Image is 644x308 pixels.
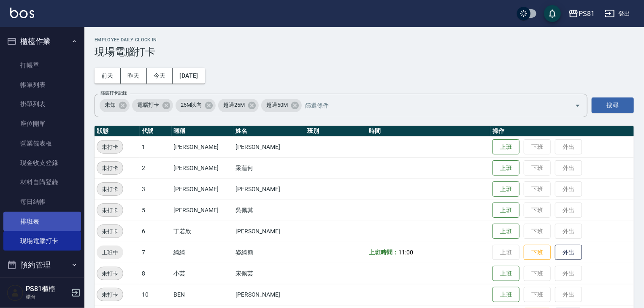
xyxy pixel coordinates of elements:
th: 姓名 [233,126,305,137]
td: 姿綺簡 [233,242,305,263]
button: 上班 [492,160,520,176]
td: [PERSON_NAME] [172,200,233,221]
td: [PERSON_NAME] [172,136,233,157]
label: 篩選打卡記錄 [100,90,127,96]
td: 小芸 [172,263,233,284]
td: 吳佩其 [233,200,305,221]
a: 掛單列表 [3,95,81,114]
div: 未知 [100,99,130,112]
button: 登出 [601,6,634,22]
button: 上班 [492,266,520,281]
td: [PERSON_NAME] [233,221,305,242]
div: 超過25M [218,99,259,112]
td: 6 [140,221,172,242]
span: 未知 [100,101,121,109]
span: 電腦打卡 [132,101,164,109]
td: 采蓮何 [233,157,305,178]
button: 櫃檯作業 [3,30,81,52]
th: 代號 [140,126,172,137]
button: 外出 [555,245,582,260]
span: 未打卡 [97,206,123,215]
img: Logo [10,8,34,18]
button: 報表及分析 [3,276,81,298]
b: 上班時間： [369,249,399,256]
td: 8 [140,263,172,284]
a: 排班表 [3,212,81,231]
td: 丁若欣 [172,221,233,242]
a: 材料自購登錄 [3,173,81,192]
button: PS81 [565,5,598,22]
span: 25M以內 [176,101,207,109]
p: 櫃台 [26,293,69,301]
button: 前天 [95,68,121,84]
button: 預約管理 [3,254,81,276]
td: [PERSON_NAME] [233,178,305,200]
td: 3 [140,178,172,200]
h2: Employee Daily Clock In [95,37,634,43]
span: 未打卡 [97,227,123,236]
button: 上班 [492,287,520,303]
th: 暱稱 [172,126,233,137]
button: 今天 [147,68,173,84]
button: 昨天 [121,68,147,84]
span: 未打卡 [97,290,123,299]
td: BEN [172,284,233,305]
button: 下班 [524,245,551,260]
td: 綺綺 [172,242,233,263]
a: 營業儀表板 [3,134,81,153]
th: 時間 [367,126,491,137]
th: 操作 [490,126,634,137]
span: 11:00 [398,249,413,256]
div: PS81 [579,8,595,19]
a: 每日結帳 [3,192,81,211]
th: 班別 [305,126,367,137]
div: 25M以內 [176,99,216,112]
td: 1 [140,136,172,157]
button: 上班 [492,224,520,239]
a: 現金收支登錄 [3,153,81,173]
button: [DATE] [173,68,205,84]
td: [PERSON_NAME] [172,157,233,178]
button: 上班 [492,203,520,218]
a: 打帳單 [3,56,81,75]
button: 搜尋 [592,97,634,113]
td: [PERSON_NAME] [233,284,305,305]
button: 上班 [492,181,520,197]
button: save [544,5,561,22]
span: 超過25M [218,101,250,109]
span: 超過50M [261,101,293,109]
td: 5 [140,200,172,221]
input: 篩選條件 [303,98,560,113]
img: Person [7,284,24,301]
h3: 現場電腦打卡 [95,46,634,58]
span: 上班中 [97,248,123,257]
td: 7 [140,242,172,263]
button: 上班 [492,139,520,155]
td: 宋佩芸 [233,263,305,284]
span: 未打卡 [97,185,123,194]
th: 狀態 [95,126,140,137]
td: [PERSON_NAME] [233,136,305,157]
td: 2 [140,157,172,178]
td: [PERSON_NAME] [172,178,233,200]
span: 未打卡 [97,269,123,278]
a: 現場電腦打卡 [3,231,81,251]
div: 電腦打卡 [132,99,173,112]
div: 超過50M [261,99,302,112]
a: 座位開單 [3,114,81,133]
button: Open [571,99,584,112]
td: 10 [140,284,172,305]
span: 未打卡 [97,164,123,173]
span: 未打卡 [97,143,123,151]
a: 帳單列表 [3,75,81,95]
h5: PS81櫃檯 [26,285,69,293]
